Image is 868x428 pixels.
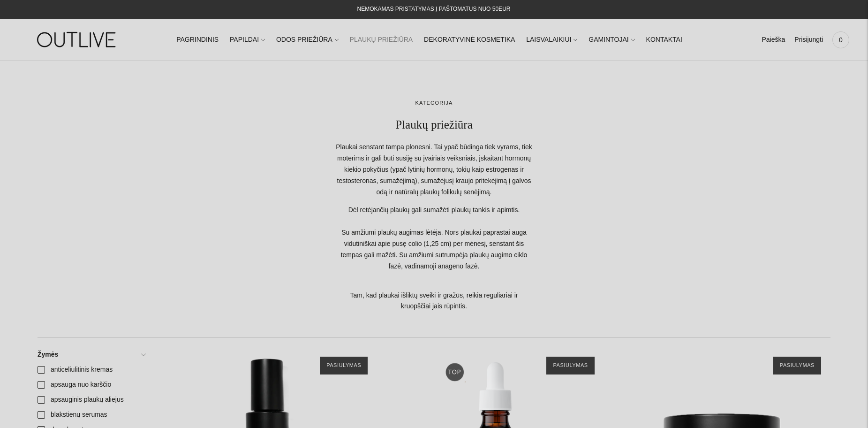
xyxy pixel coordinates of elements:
a: GAMINTOJAI [589,30,634,50]
a: anticeliulitinis kremas [32,362,151,377]
a: DEKORATYVINĖ KOSMETIKA [424,30,515,50]
span: 0 [834,33,847,46]
a: blakstienų serumas [32,407,151,422]
a: apsauga nuo karščio [32,377,151,392]
a: ODOS PRIEŽIŪRA [276,30,339,50]
a: Žymės [32,347,151,362]
div: NEMOKAMAS PRISTATYMAS Į PAŠTOMATUS NUO 50EUR [357,4,511,15]
a: KONTAKTAI [646,30,682,50]
a: LAISVALAIKIUI [526,30,577,50]
a: Paieška [762,30,785,50]
a: Prisijungti [794,30,823,50]
a: apsauginis plaukų aliejus [32,392,151,407]
a: PAPILDAI [230,30,265,50]
a: 0 [832,30,849,50]
a: PLAUKŲ PRIEŽIŪRA [350,30,413,50]
img: OUTLIVE [19,23,136,56]
a: PAGRINDINIS [176,30,219,50]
